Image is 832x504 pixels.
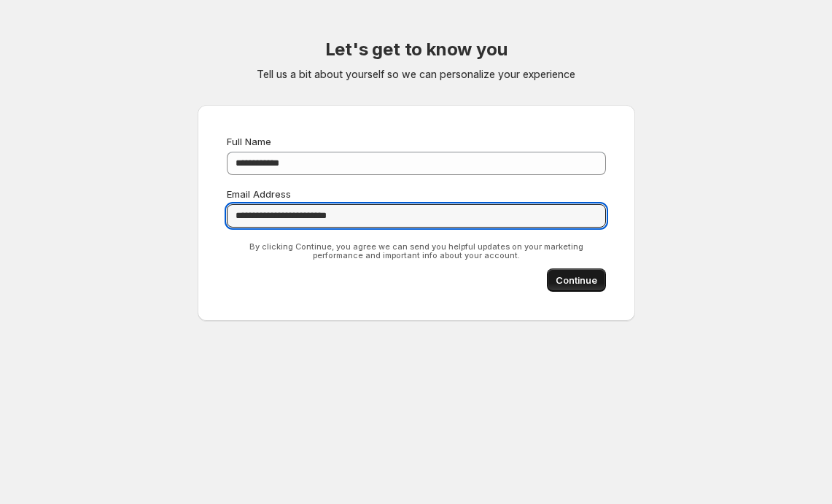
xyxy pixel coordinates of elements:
button: Continue [547,268,606,292]
span: Email Address [227,188,291,200]
h2: Let's get to know you [325,38,508,61]
p: By clicking Continue, you agree we can send you helpful updates on your marketing performance and... [227,242,606,260]
span: Continue [556,273,597,287]
p: Tell us a bit about yourself so we can personalize your experience [257,67,575,82]
span: Full Name [227,136,271,147]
